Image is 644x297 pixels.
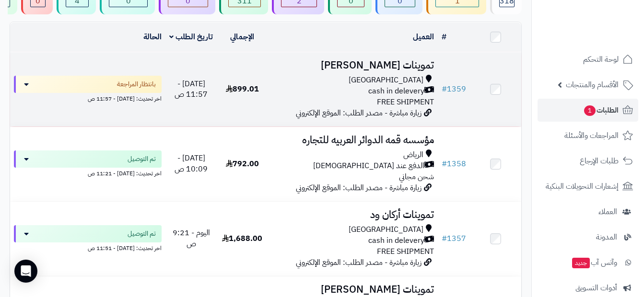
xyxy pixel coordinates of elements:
span: [DATE] - 11:57 ص [175,78,208,101]
a: #1359 [442,83,466,95]
span: المدونة [596,230,617,244]
a: العميل [413,31,434,43]
a: طلبات الإرجاع [538,149,638,172]
span: تم التوصيل [128,229,156,239]
span: FREE SHIPMENT [377,246,434,257]
a: لوحة التحكم [538,48,638,71]
span: 792.00 [226,158,259,170]
span: [DATE] - 10:09 ص [175,152,208,175]
span: cash in delevery [368,86,424,97]
span: طلبات الإرجاع [580,154,619,168]
span: شحن مجاني [399,171,434,183]
a: العملاء [538,200,638,223]
div: اخر تحديث: [DATE] - 11:57 ص [14,93,162,103]
div: اخر تحديث: [DATE] - 11:21 ص [14,168,162,178]
span: # [442,233,447,244]
span: أدوات التسويق [575,281,617,295]
h3: تموينات [PERSON_NAME] [271,60,434,71]
span: الطلبات [583,103,619,117]
span: [GEOGRAPHIC_DATA] [349,75,423,86]
span: لوحة التحكم [583,53,619,66]
span: الرياض [403,149,423,160]
a: المدونة [538,226,638,249]
span: 1 [584,105,596,116]
a: الطلبات1 [538,99,638,122]
a: #1357 [442,233,466,244]
a: إشعارات التحويلات البنكية [538,175,638,198]
div: اخر تحديث: [DATE] - 11:51 ص [14,242,162,252]
span: العملاء [598,205,617,218]
span: # [442,83,447,95]
span: تم التوصيل [128,154,156,164]
span: بانتظار المراجعة [117,80,156,89]
span: اليوم - 9:21 ص [173,227,210,250]
a: وآتس آبجديد [538,251,638,274]
span: إشعارات التحويلات البنكية [546,180,619,193]
span: FREE SHIPMENT [377,96,434,108]
span: 899.01 [226,83,259,95]
span: جديد [572,258,590,268]
span: 1,688.00 [222,233,262,244]
div: Open Intercom Messenger [14,260,37,283]
span: الدفع عند [DEMOGRAPHIC_DATA] [313,160,424,171]
span: المراجعات والأسئلة [564,129,619,142]
span: cash in delevery [368,235,424,246]
a: تاريخ الطلب [169,31,213,43]
span: # [442,158,447,170]
span: [GEOGRAPHIC_DATA] [349,224,423,235]
span: زيارة مباشرة - مصدر الطلب: الموقع الإلكتروني [296,257,422,268]
a: الإجمالي [230,31,254,43]
span: الأقسام والمنتجات [566,78,619,91]
a: # [442,31,446,43]
a: الحالة [143,31,162,43]
span: زيارة مباشرة - مصدر الطلب: الموقع الإلكتروني [296,107,422,119]
h3: تموينات [PERSON_NAME] [271,284,434,295]
span: زيارة مباشرة - مصدر الطلب: الموقع الإلكتروني [296,182,422,194]
h3: تموينات أركان ود [271,209,434,220]
h3: مؤسسه قمه الدوائر العربيه للتجاره [271,135,434,146]
a: #1358 [442,158,466,170]
img: logo-2.png [579,26,635,46]
a: المراجعات والأسئلة [538,124,638,147]
span: وآتس آب [571,256,617,269]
